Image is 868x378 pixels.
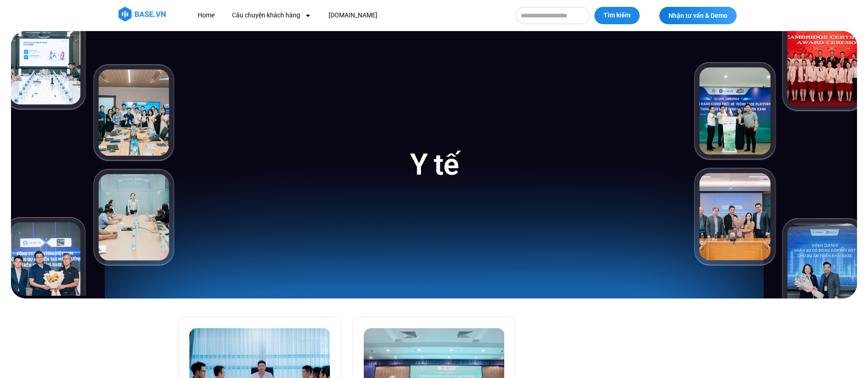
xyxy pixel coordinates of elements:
a: Home [191,7,221,24]
span: Nhận tư vấn & Demo [669,12,728,19]
a: Nhận tư vấn & Demo [659,7,737,24]
nav: Menu [191,7,507,24]
a: [DOMAIN_NAME] [322,7,384,24]
span: Tìm kiếm [604,11,631,20]
button: Tìm kiếm [594,7,640,24]
h1: Y tế [410,146,458,184]
a: Câu chuyện khách hàng [225,7,318,24]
